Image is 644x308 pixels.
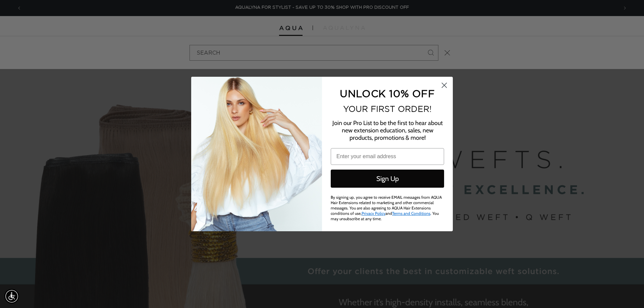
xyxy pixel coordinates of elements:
button: Sign Up [331,170,444,188]
button: Close dialog [438,79,450,91]
img: daab8b0d-f573-4e8c-a4d0-05ad8d765127.png [191,77,322,231]
span: YOUR FIRST ORDER! [343,104,432,114]
span: By signing up, you agree to receive EMAIL messages from AQUA Hair Extensions related to marketing... [331,195,442,221]
a: Terms and Conditions [392,211,430,216]
div: Accessibility Menu [4,289,19,304]
a: Privacy Policy [362,211,385,216]
span: Join our Pro List to be the first to hear about new extension education, sales, new products, pro... [332,119,443,141]
span: UNLOCK 10% OFF [340,88,435,99]
input: Enter your email address [331,148,444,165]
